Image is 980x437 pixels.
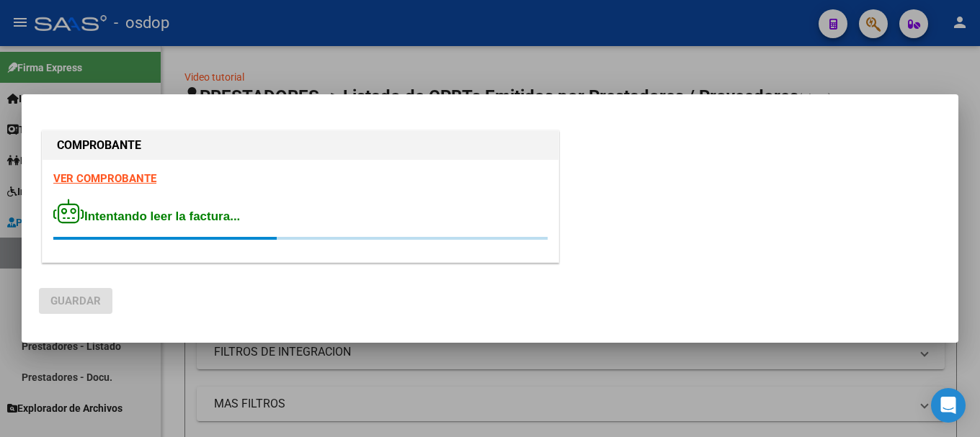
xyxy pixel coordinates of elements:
[57,138,141,152] strong: COMPROBANTE
[53,210,240,223] span: Intentando leer la factura...
[39,288,112,314] button: Guardar
[50,294,101,307] span: Guardar
[53,172,156,185] a: VER COMPROBANTE
[931,388,966,423] div: Open Intercom Messenger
